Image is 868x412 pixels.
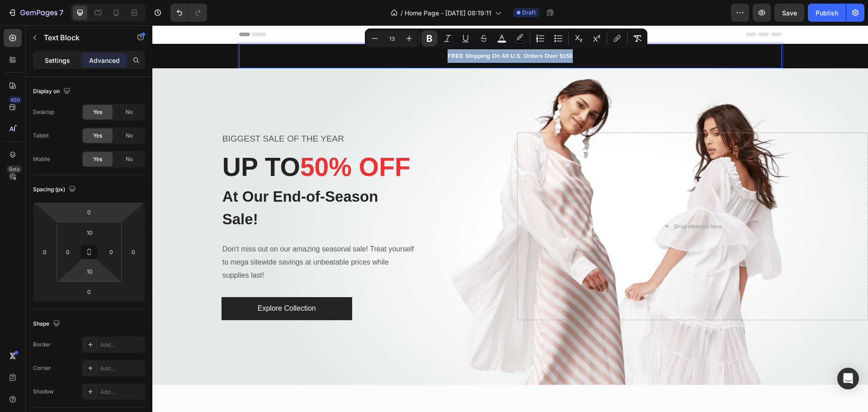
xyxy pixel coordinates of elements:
[33,341,51,349] div: Border
[9,96,22,104] div: 450
[33,184,78,196] div: Spacing (px)
[93,108,102,116] span: Yes
[70,108,263,119] p: BIGGEST SALE OF THE YEAR
[89,56,120,65] p: Advanced
[33,364,51,372] div: Corner
[152,25,868,412] iframe: Design area
[295,27,420,34] strong: FREE Shipping On All U.S. Orders Over $150
[126,108,133,116] span: No
[33,155,50,163] div: Mobile
[405,8,491,18] span: Home Page - [DATE] 08:19:11
[126,155,133,163] span: No
[33,108,54,116] div: Desktop
[59,7,63,18] p: 7
[782,9,797,17] span: Save
[170,4,207,22] div: Undo/Redo
[33,132,49,140] div: Tablet
[105,277,164,290] div: Explore Collection
[148,127,258,156] span: 50% OFF
[33,318,62,330] div: Shape
[93,132,102,140] span: Yes
[100,388,143,396] div: Add...
[774,4,804,22] button: Save
[93,155,102,163] span: Yes
[38,245,52,259] input: 0
[522,198,570,205] div: Drop element here
[70,160,263,205] p: At Our End-of-Season Sale!
[816,8,838,18] div: Publish
[522,9,536,17] span: Draft
[401,8,403,18] span: /
[70,218,263,256] p: Don't miss out on our amazing seasonal sale! Treat yourself to mega sitewide savings at unbeatabl...
[70,125,263,158] p: UP TO
[44,32,121,43] p: Text Block
[69,272,200,295] button: Explore Collection
[100,365,143,373] div: Add...
[80,285,98,298] input: 0
[7,166,22,173] div: Beta
[104,245,118,259] input: 0px
[80,265,99,278] input: 10px
[126,132,133,140] span: No
[4,4,67,22] button: 7
[100,341,143,349] div: Add...
[80,226,99,239] input: 10px
[808,4,846,22] button: Publish
[33,85,72,98] div: Display on
[365,28,647,48] div: Editor contextual toolbar
[61,245,75,259] input: 0px
[837,368,859,389] div: Open Intercom Messenger
[80,205,98,219] input: 0
[33,388,54,396] div: Shadow
[127,245,140,259] input: 0
[45,56,70,65] p: Settings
